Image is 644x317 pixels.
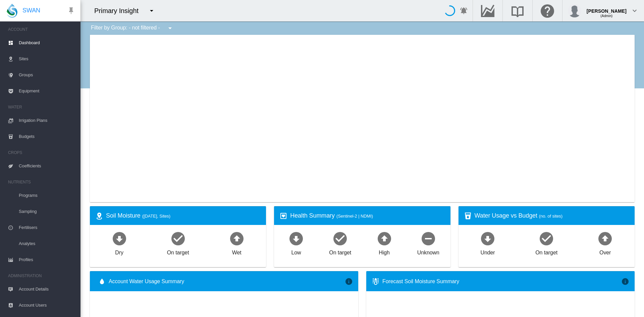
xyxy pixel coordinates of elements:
div: Primary Insight [94,6,145,15]
div: Unknown [417,246,439,256]
span: (Sentinel-2 | NDMI) [336,214,373,219]
span: SWAN [22,6,40,15]
md-icon: Click here for help [539,7,555,15]
md-icon: icon-information [621,278,629,286]
md-icon: icon-menu-down [166,24,174,32]
span: Account Water Usage Summary [109,278,345,285]
div: Dry [115,246,123,256]
md-icon: icon-arrow-down-bold-circle [111,230,127,246]
md-icon: icon-arrow-down-bold-circle [288,230,304,246]
div: On target [535,246,557,256]
md-icon: icon-pin [67,7,75,15]
md-icon: icon-checkbox-marked-circle [170,230,186,246]
md-icon: icon-arrow-up-bold-circle [376,230,392,246]
div: [PERSON_NAME] [587,5,627,12]
div: Under [481,246,495,256]
span: Sites [19,51,75,67]
span: (no. of sites) [539,214,562,219]
md-icon: icon-heart-box-outline [279,212,287,220]
span: (Admin) [600,14,612,18]
span: NUTRIENTS [8,177,75,187]
span: ACCOUNT [8,24,75,35]
md-icon: icon-menu-down [148,7,156,15]
div: High [379,246,390,256]
md-icon: icon-checkbox-marked-circle [332,230,348,246]
md-icon: icon-map-marker-radius [95,212,103,220]
div: Wet [232,246,241,256]
button: icon-menu-down [145,4,158,17]
md-icon: icon-water [98,278,106,286]
md-icon: icon-arrow-down-bold-circle [480,230,496,246]
span: Profiles [19,252,75,268]
span: WATER [8,102,75,112]
md-icon: icon-cup-water [464,212,472,220]
md-icon: icon-arrow-up-bold-circle [597,230,613,246]
span: Irrigation Plans [19,112,75,129]
div: On target [329,246,351,256]
md-icon: icon-arrow-up-bold-circle [229,230,245,246]
button: icon-menu-down [163,21,177,35]
div: Water Usage vs Budget [475,212,629,220]
div: Health Summary [290,212,445,220]
span: Equipment [19,83,75,99]
span: Coefficients [19,158,75,174]
span: Dashboard [19,35,75,51]
span: Account Details [19,281,75,297]
img: SWAN-Landscape-Logo-Colour-drop.png [7,4,17,18]
span: Budgets [19,129,75,145]
md-icon: icon-checkbox-marked-circle [538,230,554,246]
span: Analytes [19,236,75,252]
md-icon: icon-minus-circle [420,230,436,246]
span: Groups [19,67,75,83]
span: Account Users [19,297,75,313]
div: Over [599,246,611,256]
span: Fertilisers [19,220,75,236]
md-icon: Go to the Data Hub [480,7,496,15]
span: Programs [19,187,75,204]
div: Forecast Soil Moisture Summary [382,278,621,285]
button: icon-bell-ring [457,4,471,17]
div: On target [167,246,189,256]
span: ([DATE], Sites) [142,214,170,219]
md-icon: icon-bell-ring [460,7,468,15]
span: Sampling [19,204,75,220]
div: Low [291,246,301,256]
span: CROPS [8,147,75,158]
md-icon: icon-information [345,278,353,286]
div: Filter by Group: - not filtered - [86,21,179,35]
md-icon: Search the knowledge base [509,7,526,15]
span: ADMINISTRATION [8,270,75,281]
img: profile.jpg [568,4,581,17]
div: Soil Moisture [106,212,261,220]
md-icon: icon-thermometer-lines [372,278,380,286]
md-icon: icon-chevron-down [631,7,639,15]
